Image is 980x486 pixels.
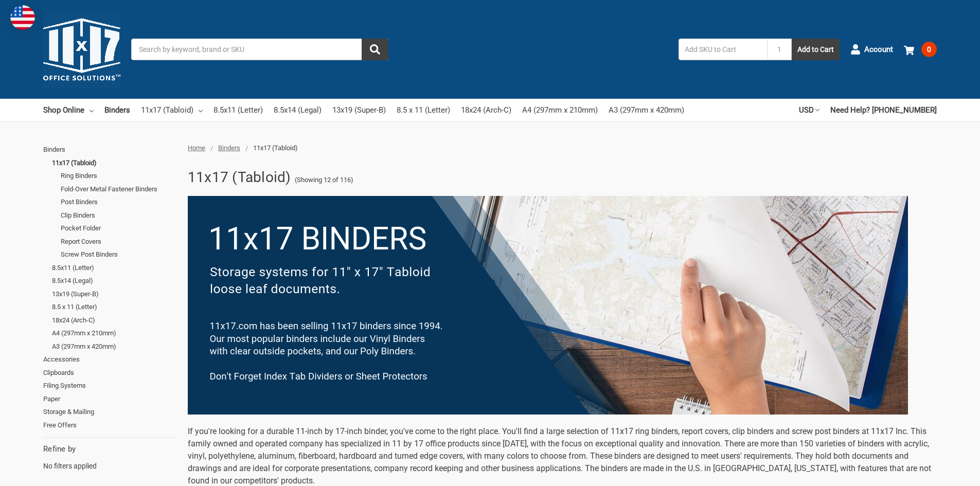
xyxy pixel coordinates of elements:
[61,169,176,183] a: Ring Binders
[522,99,598,121] a: A4 (297mm x 210mm)
[218,144,240,152] a: Binders
[921,42,937,57] span: 0
[792,39,840,60] button: Add to Cart
[43,99,94,121] a: Shop Online
[461,99,511,121] a: 18x24 (Arch-C)
[43,443,176,455] h5: Refine by
[830,99,937,121] a: Need Help? [PHONE_NUMBER]
[52,287,176,301] a: 13x19 (Super-B)
[43,366,176,380] a: Clipboards
[52,156,176,170] a: 11x17 (Tabloid)
[141,99,203,121] a: 11x17 (Tabloid)
[52,314,176,327] a: 18x24 (Arch-C)
[43,143,176,156] a: Binders
[332,99,386,121] a: 13x19 (Super-B)
[52,300,176,314] a: 8.5 x 11 (Letter)
[864,44,893,56] span: Account
[52,327,176,340] a: A4 (297mm x 210mm)
[43,405,176,419] a: Storage & Mailing
[104,99,130,121] a: Binders
[895,458,980,486] iframe: Google Customer Reviews
[850,36,893,63] a: Account
[52,261,176,275] a: 8.5x11 (Letter)
[274,99,322,121] a: 8.5x14 (Legal)
[131,39,388,60] input: Search by keyword, brand or SKU
[43,419,176,432] a: Free Offers
[61,195,176,209] a: Post Binders
[679,39,767,60] input: Add SKU to Cart
[10,5,35,30] img: duty and tax information for United States
[61,183,176,196] a: Fold-Over Metal Fastener Binders
[61,209,176,222] a: Clip Binders
[43,392,176,406] a: Paper
[188,164,291,191] h1: 11x17 (Tabloid)
[43,379,176,392] a: Filing Systems
[295,175,353,185] span: (Showing 12 of 116)
[904,36,937,63] a: 0
[43,353,176,366] a: Accessories
[213,99,263,121] a: 8.5x11 (Letter)
[188,196,908,415] img: binders-1-.png
[799,99,819,121] a: USD
[609,99,684,121] a: A3 (297mm x 420mm)
[397,99,450,121] a: 8.5 x 11 (Letter)
[61,248,176,261] a: Screw Post Binders
[188,144,205,152] a: Home
[188,426,931,485] span: If you're looking for a durable 11-inch by 17-inch binder, you've come to the right place. You'll...
[52,340,176,353] a: A3 (297mm x 420mm)
[253,144,298,152] span: 11x17 (Tabloid)
[61,222,176,235] a: Pocket Folder
[61,235,176,248] a: Report Covers
[52,274,176,287] a: 8.5x14 (Legal)
[43,443,176,471] div: No filters applied
[43,11,120,88] img: 11x17.com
